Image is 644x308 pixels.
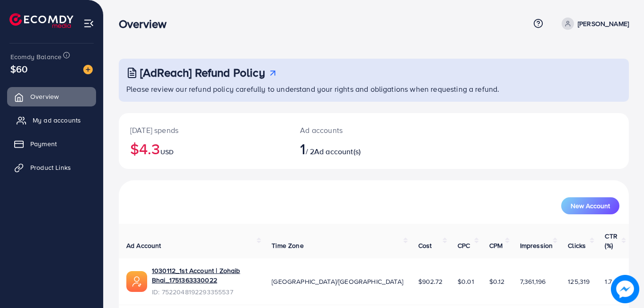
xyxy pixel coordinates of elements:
[300,140,405,158] h2: / 2
[83,65,93,74] img: image
[140,66,265,79] h3: [AdReach] Refund Policy
[578,18,629,29] p: [PERSON_NAME]
[30,139,57,149] span: Payment
[418,241,432,250] span: Cost
[9,13,73,28] img: logo
[30,163,71,172] span: Product Links
[119,17,174,31] h3: Overview
[568,277,590,286] span: 125,319
[458,241,470,250] span: CPC
[489,277,505,286] span: $0.12
[605,231,617,250] span: CTR (%)
[7,111,96,130] a: My ad accounts
[10,52,62,62] span: Ecomdy Balance
[568,241,586,250] span: Clicks
[418,277,442,286] span: $902.72
[126,83,623,95] p: Please review our refund policy carefully to understand your rights and obligations when requesti...
[152,287,256,297] span: ID: 7522048192293355537
[33,115,81,125] span: My ad accounts
[7,134,96,153] a: Payment
[83,18,94,29] img: menu
[571,202,610,209] span: New Account
[160,147,174,157] span: USD
[489,241,503,250] span: CPM
[605,277,611,286] span: 1.7
[558,18,629,30] a: [PERSON_NAME]
[272,277,403,286] span: [GEOGRAPHIC_DATA]/[GEOGRAPHIC_DATA]
[611,275,639,303] img: image
[7,87,96,106] a: Overview
[458,277,474,286] span: $0.01
[314,146,361,157] span: Ad account(s)
[7,158,96,177] a: Product Links
[300,124,405,136] p: Ad accounts
[126,271,147,292] img: ic-ads-acc.e4c84228.svg
[10,62,27,76] span: $60
[300,138,305,159] span: 1
[152,266,256,285] a: 1030112_1st Account | Zohaib Bhai_1751363330022
[130,140,277,158] h2: $4.3
[130,124,277,136] p: [DATE] spends
[272,241,303,250] span: Time Zone
[520,241,553,250] span: Impression
[520,277,546,286] span: 7,361,196
[561,197,619,214] button: New Account
[30,92,59,101] span: Overview
[126,241,161,250] span: Ad Account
